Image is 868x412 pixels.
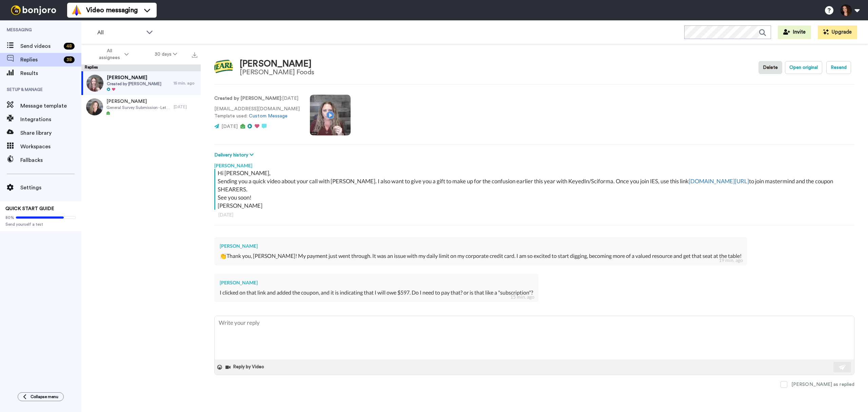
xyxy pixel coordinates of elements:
img: 953a7851-1a47-48f2-9905-2ef41091b0cb-thumb.jpg [86,75,103,92]
span: Fallbacks [20,156,81,164]
span: Share library [20,129,81,137]
span: Send yourself a test [5,222,76,227]
span: Integrations [20,115,81,124]
div: [PERSON_NAME] [214,159,854,169]
img: Image of Kelly Clifford [214,58,233,77]
span: Collapse menu [31,394,58,399]
a: [PERSON_NAME]General Survey Submission - Lets Help!![DATE] [81,95,201,119]
button: Open original [785,61,822,74]
span: Message template [20,102,81,110]
span: Send videos [20,42,61,50]
button: Reply by Video [225,362,266,372]
button: 30 days [142,48,190,60]
button: Delete [758,61,782,74]
div: [PERSON_NAME] Foods [240,69,314,76]
div: 38 [64,56,75,63]
span: All assignees [96,48,123,61]
button: Invite [778,25,811,39]
span: Created by [PERSON_NAME] [107,81,161,87]
img: vm-color.svg [71,5,82,16]
p: : [DATE] [214,95,300,102]
span: Replies [20,56,61,64]
div: Replies [81,64,201,71]
span: QUICK START GUIDE [5,206,54,211]
strong: Created by [PERSON_NAME] [214,96,281,101]
button: Export all results that match these filters now. [190,49,199,59]
div: 15 min. ago [174,80,197,86]
p: [EMAIL_ADDRESS][DOMAIN_NAME] Template used: [214,106,300,120]
img: bj-logo-header-white.svg [8,5,59,15]
a: [DOMAIN_NAME][URL] [689,177,749,185]
div: [DATE] [218,211,850,218]
button: All assignees [83,45,142,64]
div: 19 min. ago [719,257,743,264]
img: export.svg [192,52,197,58]
div: [PERSON_NAME] [240,59,314,69]
div: [PERSON_NAME] [220,243,742,249]
span: [DATE] [221,124,238,129]
div: [DATE] [174,104,197,110]
span: Settings [20,184,81,192]
div: 15 min. ago [510,294,534,300]
span: General Survey Submission - Lets Help!! [106,105,170,110]
span: [PERSON_NAME] [106,98,170,105]
button: Resend [826,61,851,74]
div: [PERSON_NAME] [220,279,533,286]
a: [PERSON_NAME]Created by [PERSON_NAME]15 min. ago [81,71,201,95]
button: Delivery history [214,151,256,159]
span: [PERSON_NAME] [107,74,161,81]
button: Collapse menu [18,392,64,401]
span: Video messaging [86,5,138,15]
span: Results [20,69,81,77]
span: Workspaces [20,143,81,151]
div: 48 [64,43,75,50]
div: 👏Thank you, [PERSON_NAME]! My payment just went through. It was an issue with my daily limit on m... [220,252,742,260]
div: Hi [PERSON_NAME], Sending you a quick video about your call with [PERSON_NAME]. I also want to gi... [218,169,853,210]
span: 80% [5,215,14,220]
a: Custom Message [249,114,288,118]
img: send-white.svg [839,364,846,370]
div: I clicked on that link and added the coupon, and it is indicating that I will owe $597. Do I need... [220,289,533,297]
button: Upgrade [818,25,857,39]
img: 4fb369e6-0856-48e2-bde8-97e2558a6980-thumb.jpg [86,98,103,115]
span: All [97,29,143,37]
div: [PERSON_NAME] as replied [791,381,854,388]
